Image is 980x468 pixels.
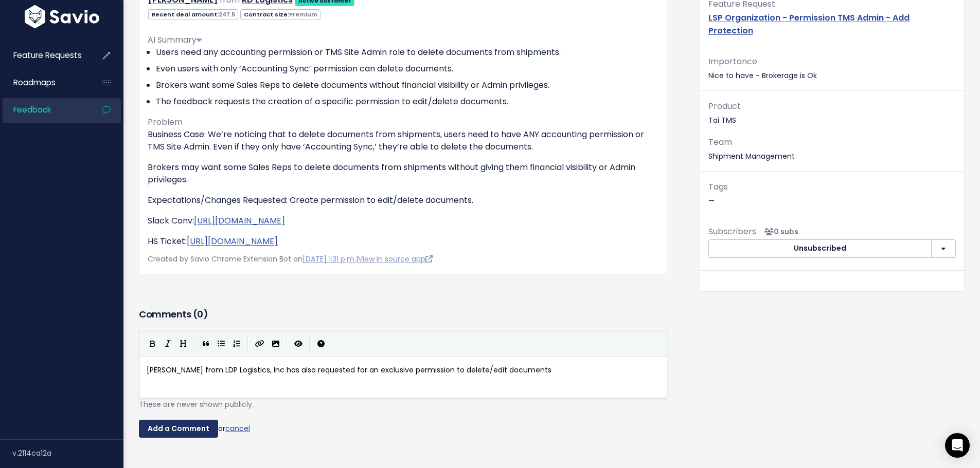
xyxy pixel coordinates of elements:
li: The feedback requests the creation of a specific permission to edit/delete documents. [156,96,658,108]
button: Generic List [213,336,229,351]
i: | [247,338,248,350]
span: Tags [708,181,728,193]
li: Users need any accounting permission or TMS Site Admin role to delete documents from shipments. [156,46,658,59]
span: Product [708,100,741,112]
a: LSP Organization - Permission TMS Admin - Add Protection [708,12,910,36]
li: Brokers want some Sales Reps to delete documents without financial visibility or Admin privileges. [156,79,658,91]
p: HS Ticket: [148,235,658,248]
button: Quote [198,336,213,351]
button: Import an image [268,336,283,351]
a: Feature Requests [3,44,85,67]
span: Feature Requests [13,50,82,61]
button: Unsubscribed [708,239,932,258]
button: Create Link [252,336,268,351]
p: Tai TMS [708,99,956,127]
span: 0 [197,308,203,321]
a: [DATE] 1:31 p.m. [302,254,356,264]
span: Premium [289,10,317,18]
span: Team [708,136,732,148]
img: logo-white.9d6f32f41409.svg [22,5,102,28]
span: Recent deal amount: [148,9,238,20]
span: AI Summary [148,34,202,46]
p: Brokers may want some Sales Reps to delete documents from shipments without giving them financial... [148,161,658,186]
span: Roadmaps [13,77,56,88]
i: | [287,338,288,350]
span: Created by Savio Chrome Extension Bot on | [148,254,433,264]
button: Italic [160,336,175,351]
a: Roadmaps [3,71,85,95]
p: Business Case: We’re noticing that to delete documents from shipments, users need to have ANY acc... [148,128,658,153]
span: [PERSON_NAME] from LDP Logistics, Inc has also requested for an exclusive permission to delete/ed... [147,365,551,375]
li: Even users with only ‘Accounting Sync’ permission can delete documents. [156,63,658,75]
button: Markdown Guide [313,336,329,351]
a: Feedback [3,98,85,122]
p: Expectations/Changes Requested: Create permission to edit/delete documents. [148,194,658,207]
p: Shipment Management [708,135,956,163]
div: Open Intercom Messenger [945,433,970,458]
a: [URL][DOMAIN_NAME] [194,215,285,227]
h3: Comments ( ) [139,307,667,322]
span: 247.5 [219,10,235,18]
button: Toggle Preview [291,336,306,351]
span: Feedback [13,104,51,115]
input: Add a Comment [139,420,218,438]
span: Importance [708,55,757,67]
button: Numbered List [229,336,244,351]
p: Nice to have - Brokerage is Ok [708,54,956,82]
i: | [309,338,310,350]
div: v.2114ca12a [12,440,123,466]
div: or [139,420,667,438]
p: Slack Conv: [148,215,658,227]
i: | [194,338,195,350]
span: Contract size: [240,9,320,20]
button: Bold [145,336,160,351]
span: Subscribers [708,226,756,237]
a: [URL][DOMAIN_NAME] [187,235,278,247]
a: View in source app [358,254,433,264]
button: Heading [175,336,191,351]
span: These are never shown publicly. [139,399,254,409]
p: — [708,180,956,208]
span: Problem [148,116,183,128]
span: <p><strong>Subscribers</strong><br><br> No subscribers yet<br> </p> [760,227,798,237]
a: cancel [225,423,250,433]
